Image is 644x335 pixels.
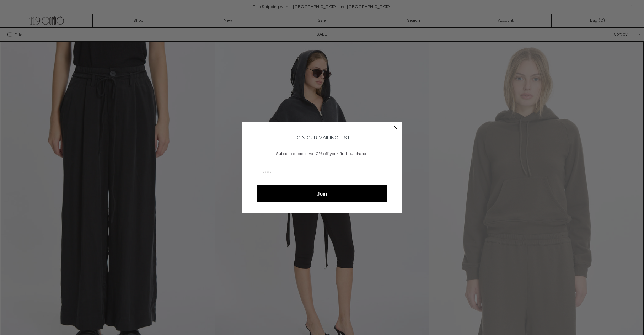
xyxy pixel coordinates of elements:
[257,185,387,202] button: Join
[294,135,350,141] span: JOIN OUR MAILING LIST
[392,124,399,131] button: Close dialog
[276,151,300,157] span: Subscribe to
[257,165,387,182] input: Email
[300,151,366,157] span: receive 10% off your first purchase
